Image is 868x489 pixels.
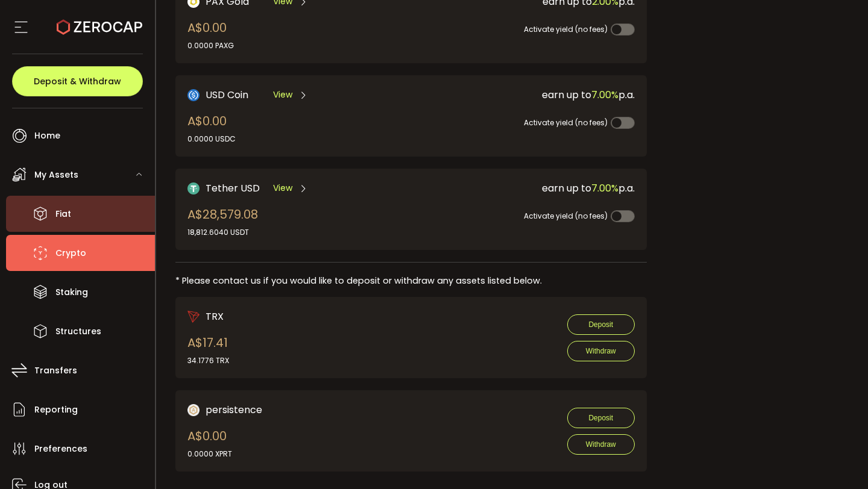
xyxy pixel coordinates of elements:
div: A$0.00 [187,427,232,459]
div: 0.0000 PAXG [187,40,234,51]
span: 7.00% [591,88,618,102]
span: Withdraw [586,347,616,355]
div: 0.0000 XPRT [187,449,232,459]
span: Activate yield (no fees) [524,24,608,34]
span: TRX [206,309,224,324]
span: Transfers [34,362,77,379]
span: View [273,89,292,101]
span: 7.00% [591,181,618,195]
span: Crypto [55,244,86,262]
span: Structures [55,323,101,340]
span: Deposit [588,320,613,329]
img: trx_portfolio.png [187,311,200,323]
img: Tether USD [187,182,200,195]
span: Activate yield (no fees) [524,117,608,128]
span: View [273,182,292,195]
span: Deposit & Withdraw [34,77,121,86]
iframe: Chat Widget [808,431,868,489]
div: A$0.00 [187,19,234,51]
span: Preferences [34,440,87,458]
div: earn up to p.a. [413,87,635,102]
button: Withdraw [567,434,635,455]
span: Reporting [34,401,78,419]
span: Deposit [588,414,613,422]
button: Withdraw [567,341,635,361]
button: Deposit [567,408,635,428]
button: Deposit & Withdraw [12,66,143,96]
div: A$28,579.08 [187,205,258,238]
div: earn up to p.a. [413,181,635,196]
div: 0.0000 USDC [187,134,236,145]
span: Home [34,127,60,145]
div: A$0.00 [187,112,236,145]
div: 34.1776 TRX [187,355,229,366]
img: zuPXiwguUFiBOIQyqLOiXsnnNitlx7q4LCwEbLHADjIpTka+Lip0HH8D0VTrd02z+wEAAAAASUVORK5CYII= [187,404,200,416]
div: A$17.41 [187,334,229,366]
span: Withdraw [586,440,616,449]
span: Tether USD [206,181,260,196]
span: Fiat [55,205,71,223]
div: 18,812.6040 USDT [187,227,258,238]
span: USD Coin [206,87,248,102]
img: USD Coin [187,89,200,101]
span: Staking [55,284,88,301]
span: Activate yield (no fees) [524,211,608,221]
div: * Please contact us if you would like to deposit or withdraw any assets listed below. [175,275,647,287]
span: persistence [206,402,262,417]
button: Deposit [567,314,635,335]
span: My Assets [34,166,78,184]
